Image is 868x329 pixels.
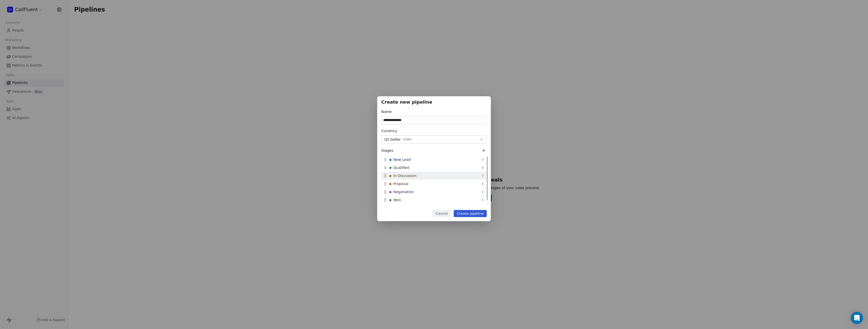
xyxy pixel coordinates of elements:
span: Proposal [393,181,408,186]
span: US Dollar [384,137,401,142]
button: Cancel [433,210,451,217]
button: US Dollar(USD) [381,135,487,143]
span: In Discussion [393,173,417,178]
h1: Create new pipeline [381,100,487,105]
div: Currency [381,128,487,133]
div: New Lead [381,156,487,164]
div: Name [381,109,487,114]
div: In Discussion [381,172,487,180]
span: Won [393,197,401,202]
span: Lost [393,205,401,211]
span: ( USD ) [403,137,412,141]
span: Negotiation [393,189,414,194]
span: New Lead [393,157,411,162]
div: Lost [381,204,487,212]
div: Qualified [381,164,487,172]
div: Won [381,196,487,204]
div: Negotiation [381,188,487,196]
button: Create pipeline [454,210,487,217]
span: Qualified [393,165,409,170]
span: Stages [381,148,393,153]
div: Proposal [381,180,487,188]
